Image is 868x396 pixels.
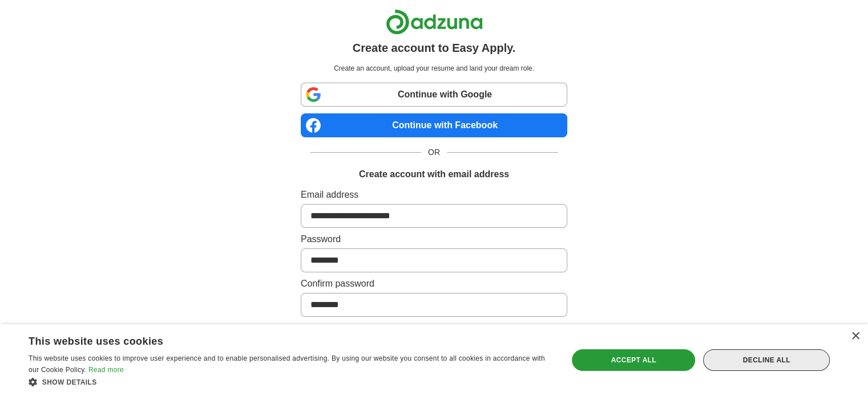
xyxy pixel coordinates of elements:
[301,232,567,246] label: Password
[301,277,567,291] label: Confirm password
[359,168,509,181] h1: Create account with email address
[703,349,830,371] div: Decline all
[386,9,483,35] img: Adzuna logo
[29,331,523,348] div: This website uses cookies
[421,146,447,158] span: OR
[29,354,545,374] span: This website uses cookies to improve user experience and to enable personalised advertising. By u...
[301,113,567,137] a: Continue with Facebook
[29,376,552,387] div: Show details
[303,63,565,74] p: Create an account, upload your resume and land your dream role.
[572,349,695,371] div: Accept all
[301,188,567,202] label: Email address
[353,39,516,56] h1: Create account to Easy Apply.
[851,332,859,341] div: Close
[88,366,124,374] a: Read more, opens a new window
[42,378,97,386] span: Show details
[301,83,567,107] a: Continue with Google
